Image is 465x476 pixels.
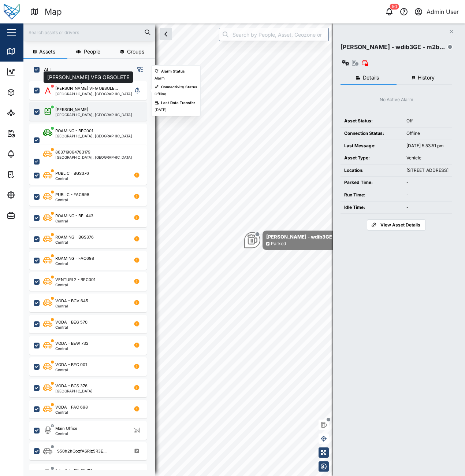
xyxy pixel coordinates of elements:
input: Search by People, Asset, Geozone or Place [219,28,329,41]
div: [STREET_ADDRESS] [406,167,449,174]
div: Sites [19,109,37,117]
div: VODA - BEG 570 [55,319,88,325]
div: [GEOGRAPHIC_DATA], [GEOGRAPHIC_DATA] [55,113,132,117]
div: ROAMING - BFC001 [55,128,93,134]
div: Admin [19,211,41,219]
div: [GEOGRAPHIC_DATA], [GEOGRAPHIC_DATA] [55,92,132,96]
div: [GEOGRAPHIC_DATA], [GEOGRAPHIC_DATA] [55,155,132,159]
div: [GEOGRAPHIC_DATA] [55,389,93,393]
div: Asset Type: [344,155,399,162]
div: Parked [271,240,286,247]
div: grid [29,78,155,470]
button: Admin User [413,7,459,17]
div: ROAMING - BEL443 [55,213,93,219]
div: Alarms [19,150,42,158]
div: [PERSON_NAME] [55,107,88,113]
div: [PERSON_NAME] VFG OBSOLE... [55,85,118,92]
div: Settings [19,191,45,199]
div: [PERSON_NAME] - wdib3GE - m2b... [341,43,445,52]
div: Central [55,347,89,350]
div: Central [55,410,88,414]
div: Map marker [244,230,356,250]
div: Central [55,262,94,265]
div: [PERSON_NAME] - wdib3GE - m2b... [266,233,352,240]
div: VODA - FAC 698 [55,404,88,410]
label: ALL [40,67,52,73]
canvas: Map [23,23,465,476]
div: Idle Time: [344,204,399,211]
div: Map [19,47,36,55]
div: Central [55,325,88,329]
div: Alarm Status [161,69,185,74]
div: Off [406,118,449,125]
img: Main Logo [4,4,20,20]
div: Connection Status: [344,130,399,137]
div: Assets [19,88,42,96]
input: Search assets or drivers [28,27,151,38]
div: 50 [390,4,399,10]
div: Central [55,198,89,202]
div: - [406,204,449,211]
div: VODA - BEW 732 [55,340,89,347]
div: Central [55,240,94,244]
div: 863719064783179 [55,149,90,155]
div: Central [55,283,95,287]
span: Groups [127,49,144,54]
div: Connectivity Status [161,84,197,90]
a: View Asset Details [367,219,425,230]
div: Location: [344,167,399,174]
div: Central [55,177,89,180]
div: Reports [19,129,44,137]
div: Main Office [55,425,77,432]
div: - [406,192,449,199]
div: Asset Status: [344,118,399,125]
div: Dashboard [19,68,52,76]
div: Offline [406,130,449,137]
span: History [418,75,435,80]
div: -S50h2hQozfA6Riz5R3E... [55,448,107,454]
span: Details [363,75,379,80]
span: View Asset Details [380,220,420,230]
div: VODA - BGS 376 [55,383,88,389]
div: ROAMING - FAC698 [55,255,94,262]
div: 1qlLe0J - Bill SIM70... [55,468,96,474]
div: Tasks [19,170,39,178]
div: Run Time: [344,192,399,199]
div: Central [55,432,77,435]
div: Map [45,5,62,18]
span: Assets [39,49,55,54]
div: PUBLIC - BGS376 [55,170,89,177]
div: Vehicle [406,155,449,162]
div: ROAMING - BGS376 [55,234,94,240]
div: Central [55,219,93,223]
div: Admin User [427,7,459,16]
span: People [84,49,100,54]
div: Parked Time: [344,179,399,186]
div: Last Message: [344,143,399,150]
div: Central [55,368,87,372]
div: VODA - BFC 001 [55,362,87,368]
div: VODA - BCV 645 [55,298,88,304]
div: No Active Alarm [380,96,413,103]
div: [DATE] 5:53:51 pm [406,143,449,150]
div: [GEOGRAPHIC_DATA], [GEOGRAPHIC_DATA] [55,134,132,138]
div: Central [55,304,88,308]
div: PUBLIC - FAC698 [55,192,89,198]
div: Alarm [155,75,165,81]
div: - [406,179,449,186]
div: VENTURI 2 - BFC001 [55,277,95,283]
